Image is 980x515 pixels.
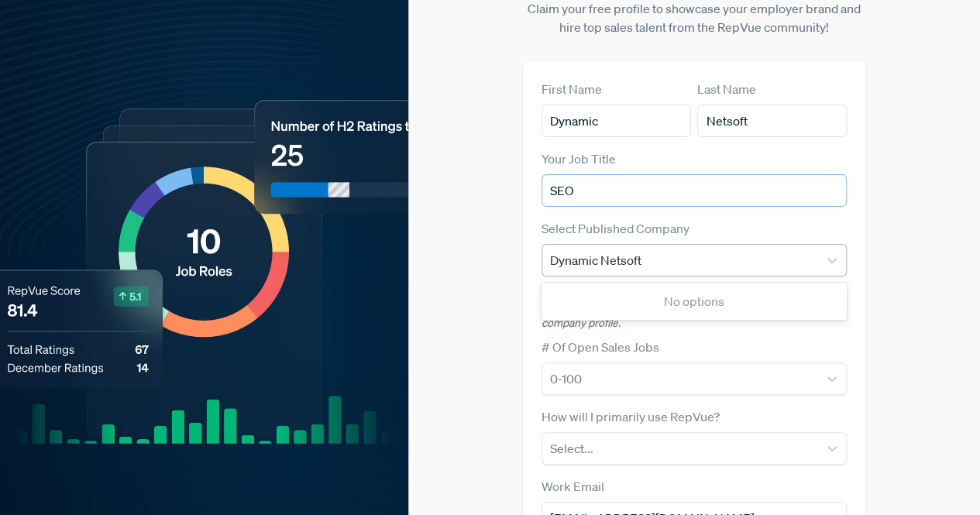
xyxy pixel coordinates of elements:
input: Title [542,174,848,207]
label: Work Email [542,477,604,496]
input: First Name [542,105,691,137]
div: No options [542,286,848,317]
label: Select Published Company [542,219,689,238]
input: Last Name [697,105,847,137]
label: How will I primarily use RepVue? [542,407,720,426]
label: Your Job Title [542,149,616,168]
label: Last Name [697,80,756,98]
label: First Name [542,80,602,98]
label: # Of Open Sales Jobs [542,338,659,356]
